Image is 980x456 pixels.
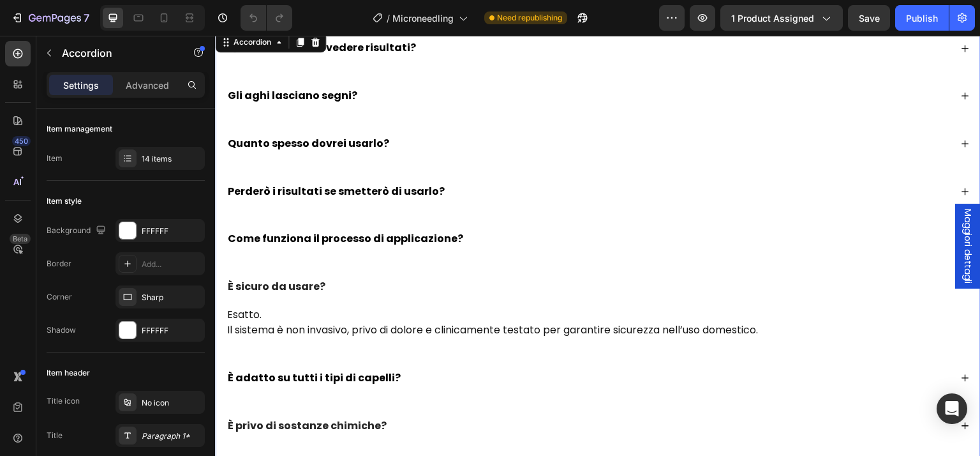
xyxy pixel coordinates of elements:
div: Item header [47,367,90,379]
strong: È privo di sostanze chimiche? [13,383,172,397]
button: Save [848,5,890,31]
div: Background [47,222,108,239]
div: Title [47,430,63,441]
div: FFFFFF [142,325,202,337]
p: Settings [63,79,99,92]
div: Title icon [47,395,80,407]
span: Microneedling [392,11,454,25]
span: / [387,11,390,25]
div: Border [47,258,71,270]
div: Undo/Redo [241,5,292,31]
iframe: Design area [215,36,980,456]
p: Accordion [62,45,170,61]
div: No icon [142,397,202,409]
span: Maggiori dettagli [746,173,759,248]
strong: Come funziona il processo di applicazione? [13,195,248,210]
strong: Perderò i risultati se smetterò di usarlo? [13,148,230,163]
div: Add... [142,259,202,270]
button: Publish [895,5,949,31]
div: Publish [906,11,938,25]
p: Il sistema è non invasivo, privo di dolore e clinicamente testato per garantire sicurezza nell’us... [12,287,754,302]
button: 1 product assigned [720,5,843,31]
p: Esatto. [12,271,754,287]
div: Accordion [16,1,59,12]
div: Item style [47,195,82,207]
div: Item management [47,123,112,135]
button: 7 [5,5,95,31]
div: Beta [10,234,31,244]
span: Need republishing [497,12,562,24]
div: FFFFFF [142,225,202,237]
div: 450 [12,136,31,146]
strong: È adatto su tutti i tipi di capelli? [13,335,186,349]
div: 14 items [142,153,202,165]
span: Save [859,13,880,24]
div: Open Intercom Messenger [937,393,967,424]
p: 7 [84,10,89,26]
strong: Gli aghi lasciano segni? [13,52,142,67]
strong: È sicuro da usare? [13,243,110,258]
div: Item [47,153,63,164]
p: Advanced [126,79,169,92]
div: Corner [47,291,72,303]
strong: Quanto spesso dovrei usarlo? [13,100,174,115]
span: 1 product assigned [731,11,814,25]
div: Shadow [47,324,76,336]
div: Paragraph 1* [142,430,202,442]
div: Sharp [142,292,202,303]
